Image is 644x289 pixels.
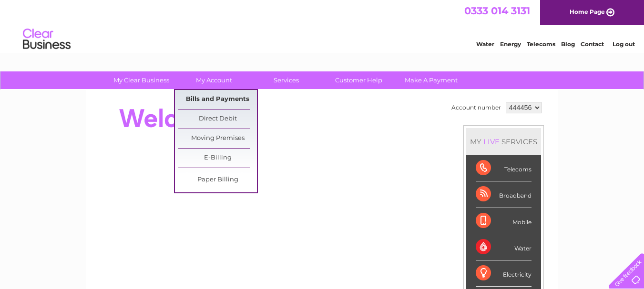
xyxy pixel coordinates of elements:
[466,128,541,155] div: MY SERVICES
[449,100,503,116] td: Account number
[97,5,548,46] div: Clear Business is a trading name of Verastar Limited (registered in [GEOGRAPHIC_DATA] No. 3667643...
[476,40,494,48] a: Water
[174,71,253,89] a: My Account
[247,71,326,89] a: Services
[476,155,532,181] div: Telecoms
[464,5,530,17] a: 0333 014 3131
[476,208,532,234] div: Mobile
[178,170,257,189] a: Paper Billing
[178,149,257,168] a: E-Billing
[581,40,604,48] a: Contact
[476,260,532,287] div: Electricity
[527,40,555,48] a: Telecoms
[481,137,501,146] div: LIVE
[392,71,470,89] a: Make A Payment
[476,234,532,260] div: Water
[102,71,181,89] a: My Clear Business
[22,25,71,54] img: logo.png
[500,40,521,48] a: Energy
[178,90,257,109] a: Bills and Payments
[613,40,635,48] a: Log out
[178,110,257,129] a: Direct Debit
[561,40,575,48] a: Blog
[319,71,398,89] a: Customer Help
[178,129,257,148] a: Moving Premises
[476,181,532,208] div: Broadband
